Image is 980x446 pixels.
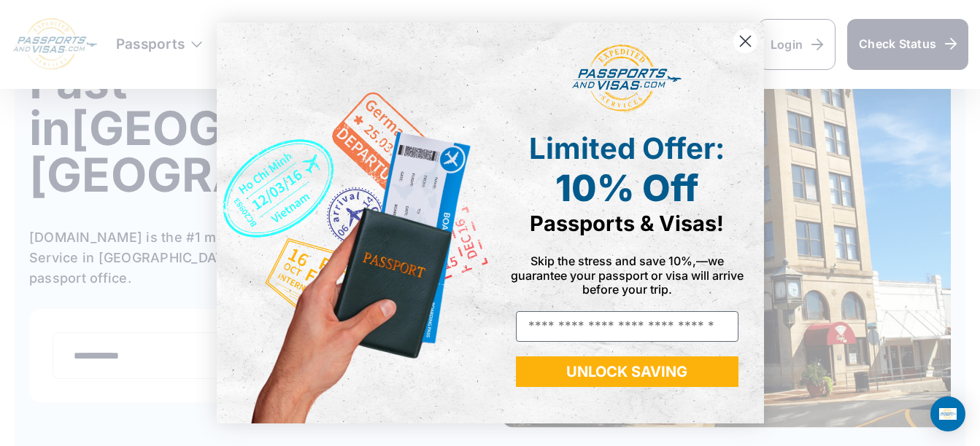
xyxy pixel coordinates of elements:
[217,23,490,423] img: de9cda0d-0715-46ca-9a25-073762a91ba7.png
[930,396,965,431] div: Open Intercom Messenger
[529,130,725,166] span: Limited Offer:
[530,211,724,236] span: Passports & Visas!
[572,44,682,113] img: passports and visas
[516,356,738,387] button: UNLOCK SAVING
[511,254,744,296] span: Skip the stress and save 10%,—we guarantee your passport or visa will arrive before your trip.
[555,166,698,210] span: 10% Off
[733,28,758,54] button: Close dialog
